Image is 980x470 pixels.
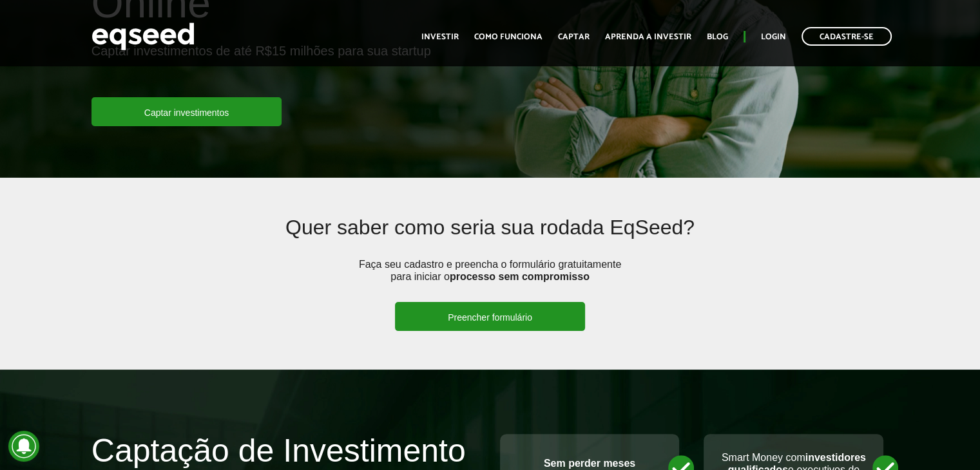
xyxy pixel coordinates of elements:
p: Captar investimentos de até R$15 milhões para sua startup [91,43,431,97]
strong: processo sem compromisso [450,271,590,282]
h2: Quer saber como seria sua rodada EqSeed? [173,216,807,258]
img: EqSeed [91,19,195,53]
a: Investir [421,33,459,41]
a: Captar investimentos [91,97,282,126]
a: Cadastre-se [802,27,892,46]
a: Como funciona [474,33,543,41]
a: Preencher formulário [395,302,585,331]
strong: Sem perder meses [544,458,635,469]
a: Login [761,33,786,41]
a: Blog [707,33,728,41]
a: Captar [558,33,590,41]
p: Faça seu cadastro e preencha o formulário gratuitamente para iniciar o [355,258,626,302]
a: Aprenda a investir [605,33,691,41]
